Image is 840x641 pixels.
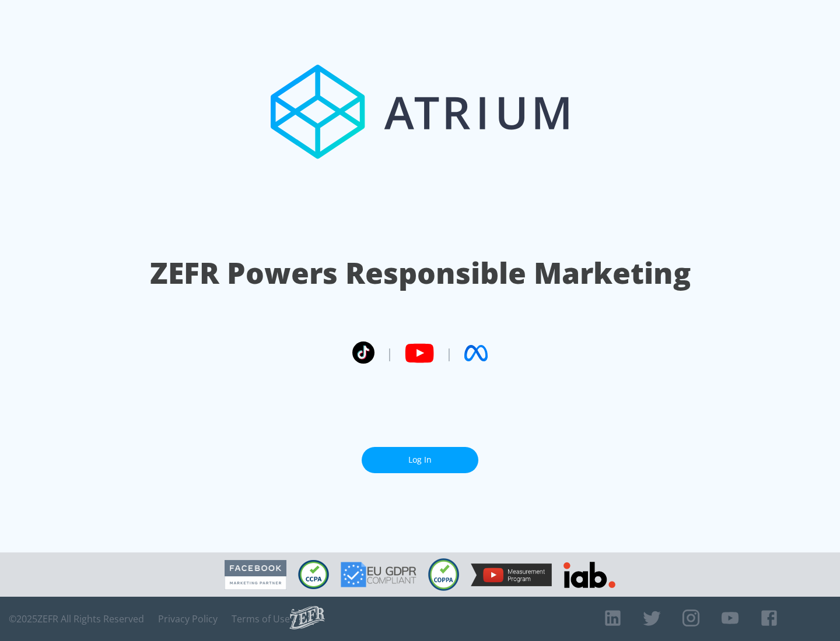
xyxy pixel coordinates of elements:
img: CCPA Compliant [298,560,329,589]
a: Log In [362,447,478,473]
span: © 2025 ZEFR All Rights Reserved [9,613,144,625]
img: GDPR Compliant [341,562,416,587]
img: Facebook Marketing Partner [225,560,286,590]
h1: ZEFR Powers Responsible Marketing [150,253,691,293]
a: Terms of Use [232,613,290,625]
img: COPPA Compliant [428,558,459,591]
span: | [386,344,393,362]
a: Privacy Policy [158,613,218,625]
span: | [446,344,453,362]
img: YouTube Measurement Program [471,563,552,586]
img: IAB [563,562,615,588]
